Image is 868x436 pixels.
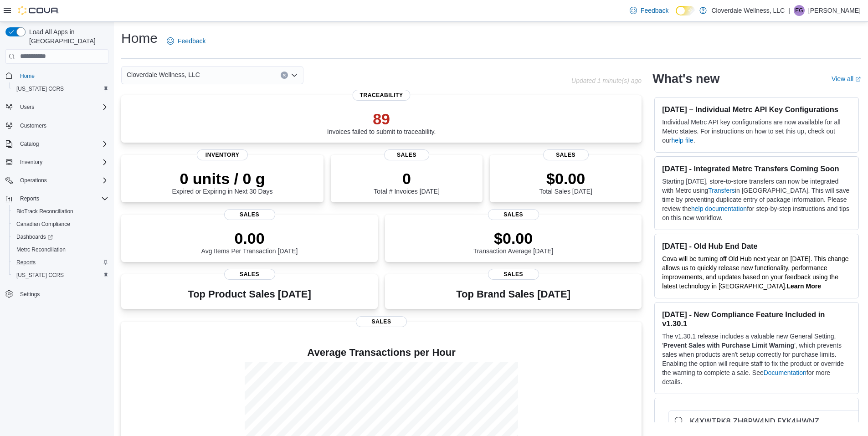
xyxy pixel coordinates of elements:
[662,105,851,114] h3: [DATE] – Individual Metrc API Key Configurations
[327,110,436,128] p: 89
[473,229,554,247] p: $0.00
[16,85,64,92] span: [US_STATE] CCRS
[16,120,108,131] span: Customers
[188,289,311,300] h3: Top Product Sales [DATE]
[291,72,298,79] button: Open list of options
[197,149,248,160] span: Inventory
[13,244,69,255] a: Metrc Reconciliation
[20,177,47,184] span: Operations
[488,209,539,220] span: Sales
[794,5,805,16] div: Eleanor Gomez
[2,287,112,300] button: Settings
[20,122,46,129] span: Customers
[163,32,209,50] a: Feedback
[795,5,803,16] span: EG
[224,269,275,280] span: Sales
[13,83,108,94] span: Washington CCRS
[16,233,53,241] span: Dashboards
[2,69,112,82] button: Home
[663,342,794,349] strong: Prevent Sales with Purchase Limit Warning
[172,169,273,188] p: 0 units / 0 g
[543,149,589,160] span: Sales
[13,231,56,242] a: Dashboards
[327,110,436,135] div: Invoices failed to submit to traceability.
[9,82,112,95] button: [US_STATE] CCRS
[2,174,112,187] button: Operations
[764,369,806,376] a: Documentation
[855,77,861,82] svg: External link
[9,269,112,282] button: [US_STATE] CCRS
[539,169,592,195] div: Total Sales [DATE]
[641,6,668,15] span: Feedback
[9,231,112,243] a: Dashboards
[16,193,43,204] button: Reports
[662,241,851,251] h3: [DATE] - Old Hub End Date
[662,164,851,173] h3: [DATE] - Integrated Metrc Transfers Coming Soon
[16,246,66,253] span: Metrc Reconciliation
[13,270,108,281] span: Washington CCRS
[18,6,59,15] img: Cova
[384,149,430,160] span: Sales
[353,90,411,101] span: Traceability
[662,310,851,328] h3: [DATE] - New Compliance Feature Included in v1.30.1
[16,71,38,82] a: Home
[20,140,39,148] span: Catalog
[662,332,851,386] p: The v1.30.1 release includes a valuable new General Setting, ' ', which prevents sales when produ...
[5,66,108,324] nav: Complex example
[16,259,36,266] span: Reports
[473,229,554,255] div: Transaction Average [DATE]
[711,5,785,16] p: Cloverdale Wellness, LLC
[16,175,108,186] span: Operations
[676,15,676,16] span: Dark Mode
[13,270,67,281] a: [US_STATE] CCRS
[374,169,439,188] p: 0
[2,192,112,205] button: Reports
[662,255,848,290] span: Cova will be turning off Old Hub next year on [DATE]. This change allows us to quickly release ne...
[20,195,39,202] span: Reports
[9,243,112,256] button: Metrc Reconciliation
[2,101,112,113] button: Users
[9,218,112,231] button: Canadian Compliance
[16,221,70,228] span: Canadian Compliance
[13,231,108,242] span: Dashboards
[13,257,39,268] a: Reports
[539,169,592,188] p: $0.00
[13,206,108,217] span: BioTrack Reconciliation
[121,29,158,47] h1: Home
[2,156,112,169] button: Inventory
[788,5,790,16] p: |
[26,27,108,46] span: Load All Apps in [GEOGRAPHIC_DATA]
[16,70,108,82] span: Home
[20,291,40,298] span: Settings
[16,102,38,113] button: Users
[13,244,108,255] span: Metrc Reconciliation
[16,138,42,149] button: Catalog
[16,138,108,149] span: Catalog
[16,272,64,279] span: [US_STATE] CCRS
[20,103,34,111] span: Users
[16,157,108,168] span: Inventory
[16,193,108,204] span: Reports
[172,169,273,195] div: Expired or Expiring in Next 30 Days
[13,219,108,230] span: Canadian Compliance
[356,316,407,327] span: Sales
[2,119,112,132] button: Customers
[16,120,50,131] a: Customers
[201,229,298,247] p: 0.00
[16,102,108,113] span: Users
[787,282,821,290] a: Learn More
[456,289,570,300] h3: Top Brand Sales [DATE]
[16,288,108,299] span: Settings
[9,205,112,218] button: BioTrack Reconciliation
[16,208,73,215] span: BioTrack Reconciliation
[178,36,205,46] span: Feedback
[671,137,693,144] a: help file
[676,6,695,15] input: Dark Mode
[9,256,112,269] button: Reports
[691,205,747,212] a: help documentation
[662,177,851,222] p: Starting [DATE], store-to-store transfers can now be integrated with Metrc using in [GEOGRAPHIC_D...
[16,157,46,168] button: Inventory
[16,175,51,186] button: Operations
[374,169,439,195] div: Total # Invoices [DATE]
